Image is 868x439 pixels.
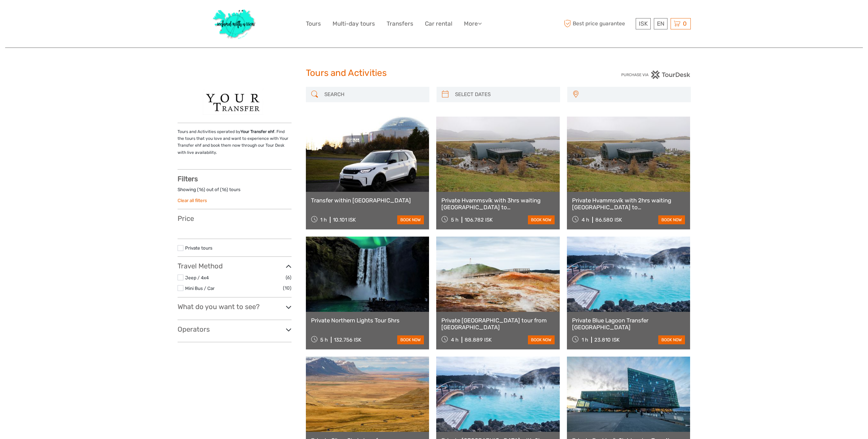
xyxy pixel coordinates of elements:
a: Transfer within [GEOGRAPHIC_DATA] [311,197,424,204]
a: More [464,19,482,29]
div: 132.756 ISK [334,337,361,343]
div: 23.810 ISK [594,337,620,343]
a: book now [528,215,555,224]
span: 4 h [451,337,458,343]
label: 16 [199,186,204,193]
input: SELECT DATES [452,89,557,101]
span: 1 h [320,217,327,223]
div: 10.101 ISK [333,217,356,223]
h3: What do you want to see? [178,303,292,311]
div: 88.889 ISK [465,337,492,343]
div: Showing ( ) out of ( ) tours [178,186,292,197]
img: 38697-1_logo_thumbnail.png [200,87,268,118]
input: SEARCH [322,89,426,101]
p: Tours and Activities operated by . Find the tours that you love and want to experience with Your ... [178,128,292,156]
a: book now [528,335,555,344]
a: Private Blue Lagoon Transfer [GEOGRAPHIC_DATA] [572,317,685,331]
h1: Tours and Activities [306,68,562,79]
img: PurchaseViaTourDesk.png [621,70,690,79]
a: Private Hvammsvík with 2hrs waiting [GEOGRAPHIC_DATA] to [GEOGRAPHIC_DATA] [572,197,685,211]
a: Mini Bus / Car [185,285,215,291]
span: 5 h [451,217,458,223]
a: book now [397,335,424,344]
label: 16 [222,186,226,193]
h3: Price [178,214,292,223]
a: Clear all filters [178,198,207,203]
a: Transfers [387,19,413,29]
a: book now [658,215,685,224]
a: Private tours [185,245,212,251]
strong: Filters [178,175,198,183]
span: (6) [286,274,292,281]
img: 1077-ca632067-b948-436b-9c7a-efe9894e108b_logo_big.jpg [209,5,259,42]
span: 5 h [320,337,328,343]
div: EN [654,18,668,29]
a: Multi-day tours [333,19,375,29]
div: 106.782 ISK [465,217,493,223]
span: 4 h [582,217,589,223]
strong: Your Transfer ehf [241,129,274,134]
span: ISK [639,20,648,27]
a: Car rental [425,19,452,29]
div: 86.580 ISK [595,217,622,223]
a: Tours [306,19,321,29]
a: Jeep / 4x4 [185,275,209,280]
a: Private Hvammsvík with 3hrs waiting [GEOGRAPHIC_DATA] to [GEOGRAPHIC_DATA] [441,197,555,211]
span: Best price guarantee [562,18,634,29]
a: book now [397,215,424,224]
h3: Operators [178,325,292,333]
span: (10) [283,284,292,292]
a: book now [658,335,685,344]
a: Private [GEOGRAPHIC_DATA] tour from [GEOGRAPHIC_DATA] [441,317,555,331]
a: Private Northern Lights Tour 5hrs [311,317,424,324]
span: 1 h [582,337,588,343]
h3: Travel Method [178,262,292,270]
span: 0 [682,20,688,27]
